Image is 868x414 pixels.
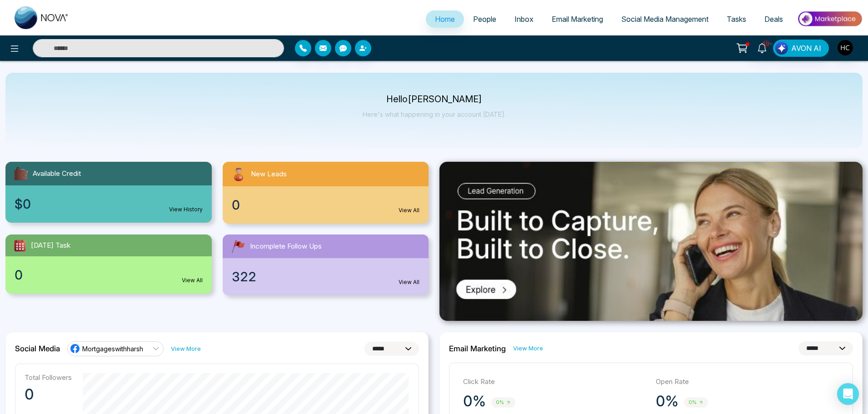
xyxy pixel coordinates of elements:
img: newLeads.svg [230,165,247,183]
a: Inbox [505,10,543,28]
a: New Leads0View All [217,162,434,224]
img: Market-place.gif [797,9,863,29]
h2: Email Marketing [449,344,506,353]
p: 0% [656,392,678,410]
span: Tasks [727,15,746,24]
span: Email Marketing [552,15,603,24]
img: Lead Flow [775,42,788,55]
a: View All [399,278,419,286]
span: New Leads [251,169,287,180]
a: View More [171,344,201,353]
span: 0% [684,397,708,408]
img: followUps.svg [230,238,246,254]
p: Open Rate [656,377,839,387]
div: Open Intercom Messenger [837,383,859,405]
span: [DATE] Task [31,240,70,251]
p: Click Rate [463,377,647,387]
a: Incomplete Follow Ups322View All [217,234,434,295]
p: Total Followers [25,373,72,382]
span: 322 [232,267,256,286]
a: Social Media Management [612,10,718,28]
p: Hello [PERSON_NAME] [363,95,506,103]
a: Tasks [718,10,755,28]
span: People [473,15,496,24]
h2: Social Media [15,344,60,353]
span: Social Media Management [621,15,708,24]
a: People [464,10,505,28]
img: availableCredit.svg [13,165,29,182]
img: todayTask.svg [13,238,27,253]
span: 0 [15,265,23,284]
a: View All [399,206,419,214]
span: AVON AI [791,43,821,54]
a: View All [182,276,203,284]
span: 0 [232,195,240,214]
p: Here's what happening in your account [DATE]. [363,110,506,118]
span: 0% [491,397,515,408]
a: Email Marketing [543,10,612,28]
a: 10+ [751,40,773,55]
span: Deals [764,15,783,24]
img: User Avatar [838,40,853,55]
span: Available Credit [33,169,81,179]
span: Mortgageswithharsh [82,344,143,353]
span: $0 [15,195,31,214]
span: Incomplete Follow Ups [250,241,322,252]
img: Nova CRM Logo [15,6,69,29]
span: Inbox [514,15,534,24]
a: Home [426,10,464,28]
a: Deals [755,10,792,28]
p: 0 [25,385,72,404]
img: . [439,162,863,321]
p: 0% [463,392,486,410]
span: Home [435,15,455,24]
a: View More [513,344,543,353]
span: 10+ [762,40,770,48]
a: View History [169,205,203,214]
button: AVON AI [773,40,829,57]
